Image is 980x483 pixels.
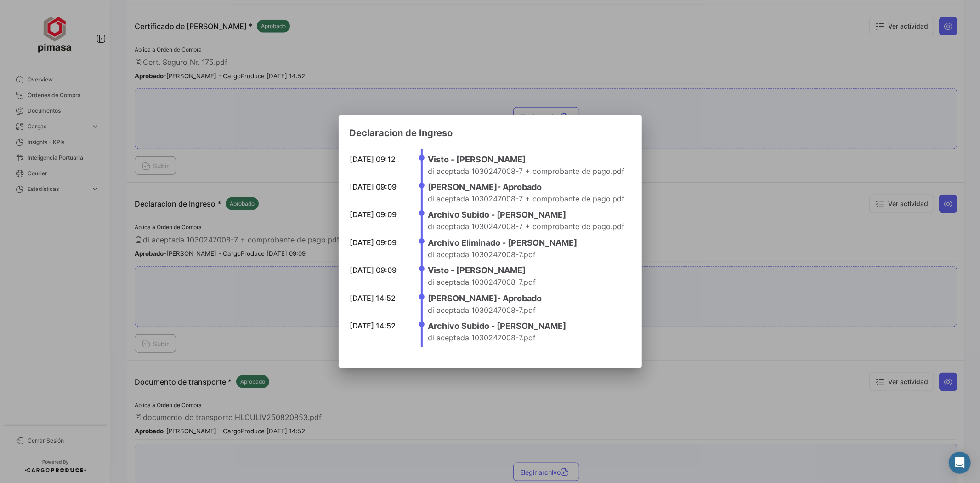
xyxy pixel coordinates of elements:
div: [DATE] 14:52 [350,293,405,303]
span: di aceptada 1030247008-7.pdf [428,333,536,342]
span: di aceptada 1030247008-7.pdf [428,250,536,259]
span: di aceptada 1030247008-7 + comprobante de pago.pdf [428,167,625,176]
h4: [PERSON_NAME] - Aprobado [428,292,625,305]
div: [DATE] 09:09 [350,209,405,219]
div: [DATE] 14:52 [350,321,405,331]
h4: Archivo Eliminado - [PERSON_NAME] [428,236,625,249]
div: Abrir Intercom Messenger [949,452,971,474]
span: di aceptada 1030247008-7.pdf [428,277,536,287]
span: di aceptada 1030247008-7 + comprobante de pago.pdf [428,194,625,203]
div: [DATE] 09:09 [350,237,405,247]
span: di aceptada 1030247008-7 + comprobante de pago.pdf [428,222,625,231]
h4: Visto - [PERSON_NAME] [428,153,625,166]
div: [DATE] 09:09 [350,182,405,192]
span: di aceptada 1030247008-7.pdf [428,305,536,315]
h3: Declaracion de Ingreso [350,126,631,139]
h4: [PERSON_NAME] - Aprobado [428,181,625,194]
h4: Archivo Subido - [PERSON_NAME] [428,208,625,221]
div: [DATE] 09:09 [350,265,405,275]
div: [DATE] 09:12 [350,154,405,164]
h4: Archivo Subido - [PERSON_NAME] [428,320,625,333]
h4: Visto - [PERSON_NAME] [428,264,625,277]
